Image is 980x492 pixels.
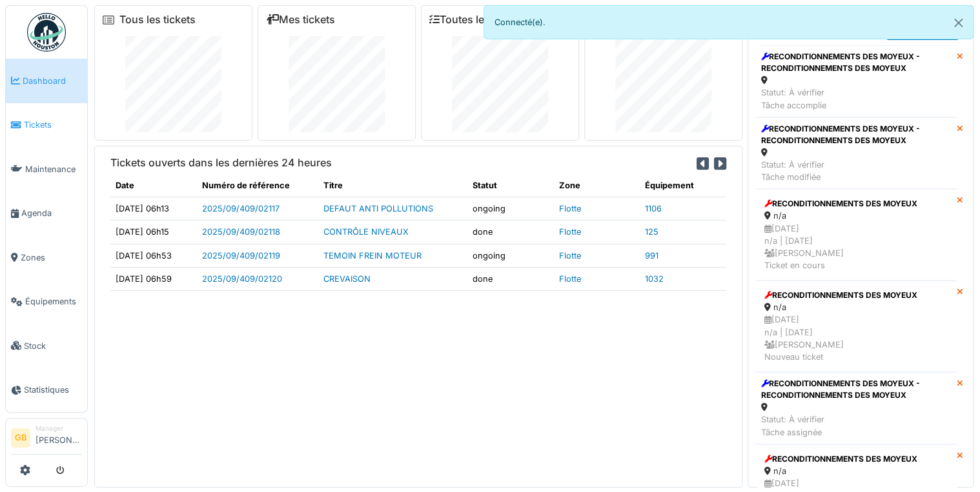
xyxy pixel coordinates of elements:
[24,119,82,131] span: Tickets
[110,221,197,244] td: [DATE] 06h15
[323,227,409,237] a: CONTRÔLE NIVEAUX
[553,174,640,197] th: Zone
[645,204,662,213] a: 1106
[323,274,371,284] a: CREVAISON
[23,75,82,87] span: Dashboard
[558,227,580,237] a: Flotte
[756,45,957,117] a: RECONDITIONNEMENTS DES MOYEUX - RECONDITIONNEMENTS DES MOYEUX Statut: À vérifierTâche accomplie
[110,244,197,267] td: [DATE] 06h53
[6,235,87,280] a: Zones
[761,413,952,438] div: Statut: À vérifier Tâche assignée
[25,295,82,308] span: Équipements
[6,368,87,413] a: Statistiques
[467,197,554,221] td: ongoing
[756,189,957,280] a: RECONDITIONNEMENTS DES MOYEUX n/a [DATE]n/a | [DATE] [PERSON_NAME]Ticket en cours
[24,340,82,352] span: Stock
[558,204,580,213] a: Flotte
[11,428,30,448] li: GB
[467,244,554,267] td: ongoing
[27,13,66,52] img: Badge_color-CXgf-gQk.svg
[36,424,82,433] div: Manager
[484,5,974,39] div: Connecté(e).
[764,301,948,313] div: n/a
[640,174,726,197] th: Équipement
[202,251,280,261] a: 2025/09/409/02119
[24,384,82,396] span: Statistiques
[266,14,335,26] a: Mes tickets
[645,274,664,284] a: 1032
[645,227,658,237] a: 125
[119,14,196,26] a: Tous les tickets
[323,204,433,213] a: DEFAUT ANTI POLLUTIONS
[110,197,197,221] td: [DATE] 06h13
[467,267,554,290] td: done
[764,313,948,363] div: [DATE] n/a | [DATE] [PERSON_NAME] Nouveau ticket
[761,51,952,74] div: RECONDITIONNEMENTS DES MOYEUX - RECONDITIONNEMENTS DES MOYEUX
[467,174,554,197] th: Statut
[25,163,82,175] span: Maintenance
[6,324,87,368] a: Stock
[202,274,282,284] a: 2025/09/409/02120
[756,372,957,444] a: RECONDITIONNEMENTS DES MOYEUX - RECONDITIONNEMENTS DES MOYEUX Statut: À vérifierTâche assignée
[756,117,957,190] a: RECONDITIONNEMENTS DES MOYEUX - RECONDITIONNEMENTS DES MOYEUX Statut: À vérifierTâche modifiée
[761,123,952,146] div: RECONDITIONNEMENTS DES MOYEUX - RECONDITIONNEMENTS DES MOYEUX
[110,267,197,290] td: [DATE] 06h59
[6,192,87,236] a: Agenda
[764,290,948,301] div: RECONDITIONNEMENTS DES MOYEUX
[764,198,948,210] div: RECONDITIONNEMENTS DES MOYEUX
[21,251,82,264] span: Zones
[21,207,82,219] span: Agenda
[6,147,87,192] a: Maintenance
[761,159,952,183] div: Statut: À vérifier Tâche modifiée
[6,280,87,324] a: Équipements
[202,204,280,213] a: 2025/09/409/02117
[197,174,318,197] th: Numéro de référence
[558,251,580,261] a: Flotte
[764,210,948,222] div: n/a
[944,6,973,40] button: Close
[764,222,948,272] div: [DATE] n/a | [DATE] [PERSON_NAME] Ticket en cours
[110,157,332,169] h6: Tickets ouverts dans les dernières 24 heures
[761,378,952,401] div: RECONDITIONNEMENTS DES MOYEUX - RECONDITIONNEMENTS DES MOYEUX
[11,424,82,455] a: GB Manager[PERSON_NAME]
[110,174,197,197] th: Date
[761,86,952,111] div: Statut: À vérifier Tâche accomplie
[323,251,422,261] a: TEMOIN FREIN MOTEUR
[36,424,82,451] li: [PERSON_NAME]
[645,251,658,261] a: 991
[318,174,467,197] th: Titre
[202,227,280,237] a: 2025/09/409/02118
[6,103,87,148] a: Tickets
[764,453,948,465] div: RECONDITIONNEMENTS DES MOYEUX
[467,221,554,244] td: done
[558,274,580,284] a: Flotte
[6,59,87,103] a: Dashboard
[764,465,948,477] div: n/a
[429,14,526,26] a: Toutes les tâches
[756,280,957,372] a: RECONDITIONNEMENTS DES MOYEUX n/a [DATE]n/a | [DATE] [PERSON_NAME]Nouveau ticket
